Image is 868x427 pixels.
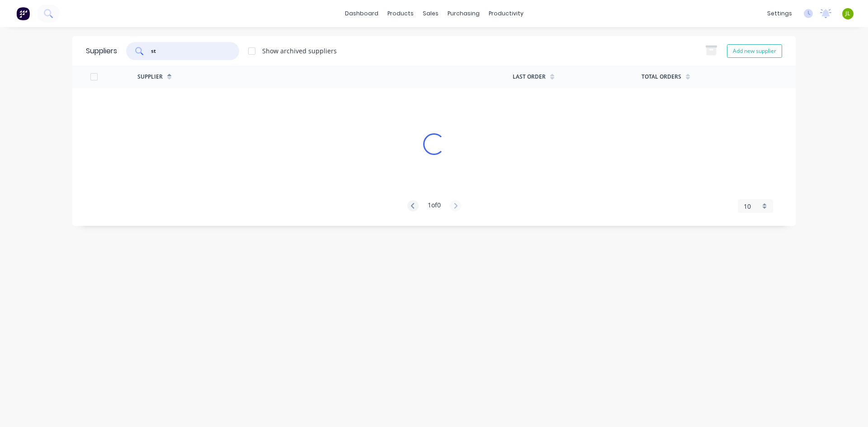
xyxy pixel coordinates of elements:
span: 10 [744,202,751,211]
div: Last Order [513,73,546,81]
div: Supplier [137,73,163,81]
button: Add new supplier [727,44,782,58]
div: sales [418,7,443,20]
div: purchasing [443,7,484,20]
div: productivity [484,7,528,20]
img: Factory [16,7,30,20]
div: Total Orders [642,73,681,81]
input: Search suppliers... [150,47,225,56]
div: Suppliers [86,46,117,56]
div: products [383,7,418,20]
div: settings [763,7,797,20]
a: dashboard [340,7,383,20]
div: Show archived suppliers [262,46,337,56]
div: 1 of 0 [428,200,441,212]
span: JL [845,9,850,18]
